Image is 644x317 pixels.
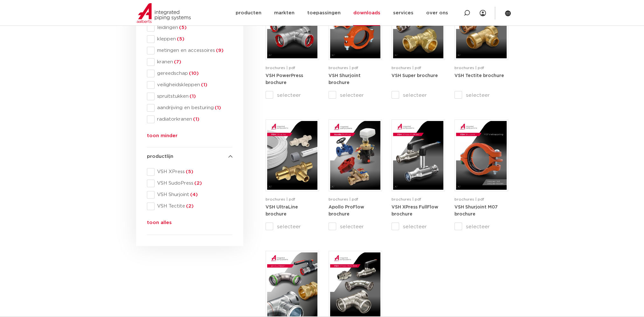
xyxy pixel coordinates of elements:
[155,116,232,123] span: radiatorkranen
[391,223,445,230] label: selecteer
[200,82,207,87] span: (1)
[155,70,232,77] span: gereedschap
[266,223,319,230] label: selecteer
[147,153,232,160] h4: productlijn
[214,105,221,110] span: (1)
[155,169,232,175] span: VSH XPress
[147,104,232,112] div: aandrijving en besturing(1)
[155,93,232,100] span: spruitstukken
[147,24,232,32] div: leidingen(5)
[189,94,196,99] span: (1)
[147,191,232,199] div: VSH Shurjoint(4)
[192,117,199,122] span: (1)
[391,73,438,78] a: VSH Super brochure
[454,91,508,99] label: selecteer
[178,25,187,30] span: (5)
[329,91,382,99] label: selecteer
[329,66,358,70] span: brochures | pdf
[147,219,172,229] button: toon alles
[391,91,445,99] label: selecteer
[147,168,232,176] div: VSH XPress(5)
[454,205,498,216] a: VSH Shurjoint M07 brochure
[147,70,232,77] div: gereedschap(10)
[266,197,295,201] span: brochures | pdf
[454,73,504,78] a: VSH Tectite brochure
[456,121,506,190] img: VSH-Shurjoint-M07_A4Brochure-5010139-2022_1.0_NL-pdf.jpg
[147,58,232,66] div: kranen(7)
[155,82,232,88] span: veiligheidskleppen
[391,197,421,201] span: brochures | pdf
[329,223,382,230] label: selecteer
[329,205,364,216] strong: Apollo ProFlow brochure
[155,192,232,198] span: VSH Shurjoint
[454,66,484,70] span: brochures | pdf
[147,180,232,187] div: VSH SudoPress(2)
[176,37,184,41] span: (5)
[454,205,498,216] strong: VSH Shurjoint M07 brochure
[193,181,202,186] span: (2)
[155,203,232,209] span: VSH Tectite
[454,223,508,230] label: selecteer
[267,121,317,190] img: VSH-UltraLine_A4Brochure-5010172-2022_1.0_NL-pdf.jpg
[155,36,232,42] span: kleppen
[329,205,364,216] a: Apollo ProFlow brochure
[391,205,438,216] a: VSH XPress FullFlow brochure
[185,169,193,174] span: (5)
[155,59,232,65] span: kranen
[147,132,177,142] button: toon minder
[147,202,232,210] div: VSH Tectite(2)
[147,116,232,123] div: radiatorkranen(1)
[266,66,295,70] span: brochures | pdf
[155,47,232,54] span: metingen en accessoires
[215,48,224,53] span: (9)
[155,180,232,187] span: VSH SudoPress
[147,35,232,43] div: kleppen(5)
[454,197,484,201] span: brochures | pdf
[266,91,319,99] label: selecteer
[329,73,361,85] a: VSH Shurjoint brochure
[329,197,358,201] span: brochures | pdf
[188,71,199,76] span: (10)
[266,205,298,216] a: VSH UltraLine brochure
[391,66,421,70] span: brochures | pdf
[173,60,181,64] span: (7)
[147,93,232,100] div: spruitstukken(1)
[393,121,443,190] img: VSH-XPress-FullFlow_A4Brochure-5007191-2022_1.0_NL-pdf.jpg
[391,205,438,216] strong: VSH XPress FullFlow brochure
[189,192,198,197] span: (4)
[147,81,232,89] div: veiligheidskleppen(1)
[266,205,298,216] strong: VSH UltraLine brochure
[147,47,232,54] div: metingen en accessoires(9)
[155,25,232,31] span: leidingen
[266,73,303,85] a: VSH PowerPress brochure
[185,204,194,208] span: (2)
[155,105,232,111] span: aandrijving en besturing
[330,121,380,190] img: Apollo-Proflow_A4Brochure_5007508-2021_1.0_NL-1-pdf.jpg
